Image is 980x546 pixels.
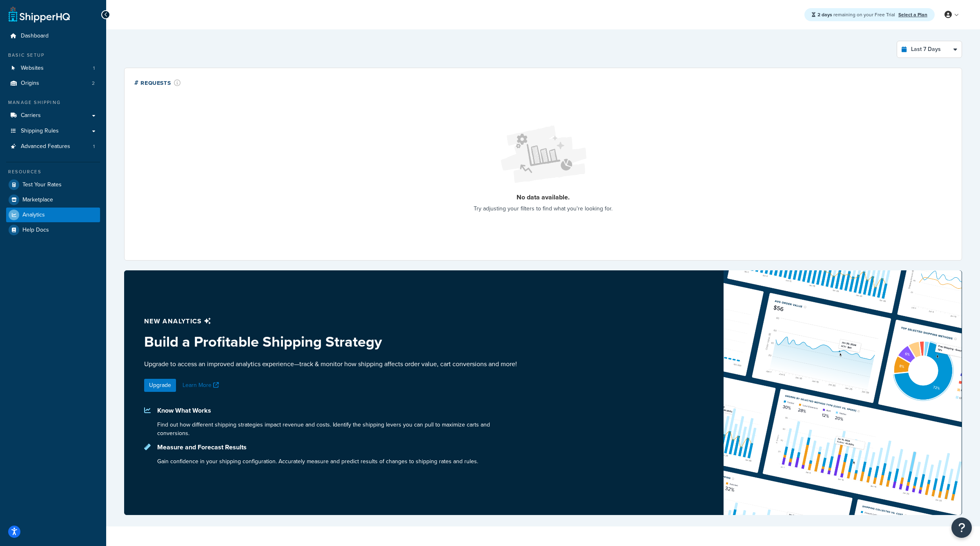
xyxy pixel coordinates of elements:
h3: Build a Profitable Shipping Strategy [144,334,523,350]
p: Measure and Forecast Results [157,442,478,453]
div: Manage Shipping [6,99,100,106]
span: Shipping Rules [21,128,59,135]
a: Learn More [183,381,221,389]
li: Origins [6,76,100,91]
li: Websites [6,61,100,76]
p: Try adjusting your filters to find what you're looking for. [474,203,612,214]
span: Marketplace [22,197,53,203]
a: Websites1 [6,61,100,76]
span: remaining on your Free Trial [817,11,896,18]
p: New analytics [144,316,523,327]
span: 1 [93,143,95,150]
span: Carriers [21,112,41,119]
a: Marketplace [6,192,100,207]
p: No data available. [474,191,612,203]
a: Test Your Rates [6,177,100,192]
a: Help Docs [6,223,100,237]
button: Open Resource Center [951,517,972,538]
a: Origins2 [6,76,100,91]
span: Websites [21,65,44,72]
span: Advanced Features [21,143,70,150]
strong: 2 days [817,11,832,18]
a: Shipping Rules [6,124,100,139]
span: 2 [92,80,95,87]
span: Analytics [22,212,45,219]
span: Help Docs [22,227,49,234]
p: Gain confidence in your shipping configuration. Accurately measure and predict results of changes... [157,457,478,466]
div: Resources [6,168,100,175]
p: Know What Works [157,405,523,416]
span: Test Your Rates [22,181,62,188]
p: Upgrade to access an improved analytics experience—track & monitor how shipping affects order val... [144,359,523,369]
img: Loading... [494,119,592,190]
div: # Requests [134,78,181,87]
a: Carriers [6,108,100,123]
span: 1 [93,65,95,72]
a: Dashboard [6,29,100,44]
a: Upgrade [144,379,176,392]
li: Advanced Features [6,139,100,154]
span: Origins [21,80,39,87]
p: Find out how different shipping strategies impact revenue and costs. Identify the shipping levers... [157,420,523,438]
a: Analytics [6,208,100,222]
a: Advanced Features1 [6,139,100,154]
span: Dashboard [21,33,49,40]
div: Basic Setup [6,52,100,59]
a: Select a Plan [898,11,927,18]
